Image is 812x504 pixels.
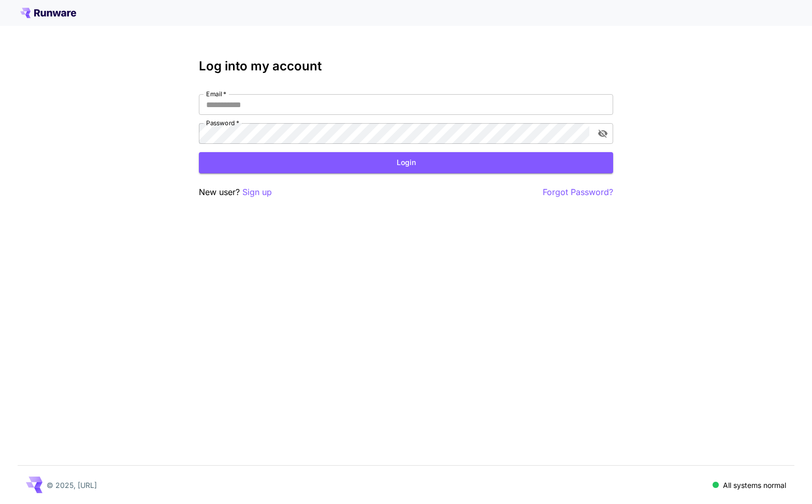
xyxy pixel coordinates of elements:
button: Sign up [242,186,272,199]
label: Email [206,90,226,98]
label: Password [206,118,239,127]
h3: Log into my account [199,59,613,73]
button: Login [199,152,613,173]
p: All systems normal [723,480,786,491]
p: New user? [199,186,272,199]
p: © 2025, [URL] [47,480,97,491]
button: Forgot Password? [543,186,613,199]
button: toggle password visibility [593,124,612,143]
